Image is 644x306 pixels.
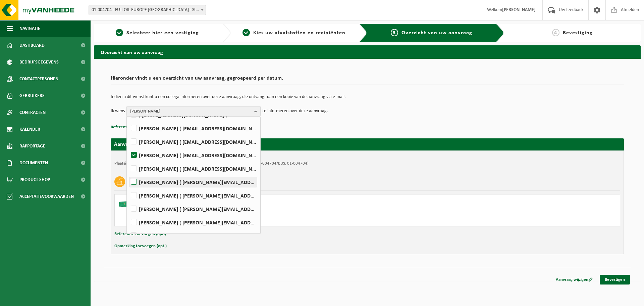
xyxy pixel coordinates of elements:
[145,217,394,223] div: Aantal: 1
[111,106,125,116] p: Ik wens
[502,7,536,12] strong: [PERSON_NAME]
[129,204,257,214] label: [PERSON_NAME] ( [PERSON_NAME][EMAIL_ADDRESS][DOMAIN_NAME] )
[551,275,598,285] a: Aanvraag wijzigen
[114,161,144,166] strong: Plaatsingsadres:
[19,20,40,37] span: Navigatie
[116,29,123,36] span: 1
[234,29,354,37] a: 2Kies uw afvalstoffen en recipiënten
[126,30,199,36] span: Selecteer hier een vestiging
[97,29,217,37] a: 1Selecteer hier een vestiging
[129,123,257,133] label: [PERSON_NAME] ( [EMAIL_ADDRESS][DOMAIN_NAME] )
[19,138,45,155] span: Rapportage
[129,177,257,187] label: [PERSON_NAME] ( [PERSON_NAME][EMAIL_ADDRESS][DOMAIN_NAME] )
[129,217,257,227] label: [PERSON_NAME] ( [PERSON_NAME][EMAIL_ADDRESS][DOMAIN_NAME] )
[129,231,257,241] label: [PERSON_NAME] ( [EMAIL_ADDRESS][DOMAIN_NAME] )
[19,104,46,121] span: Contracten
[391,29,398,36] span: 3
[114,242,167,251] button: Opmerking toevoegen (opt.)
[129,150,257,160] label: [PERSON_NAME] ( [EMAIL_ADDRESS][DOMAIN_NAME] )
[19,71,58,87] span: Contactpersonen
[114,230,166,238] button: Referentie toevoegen (opt.)
[89,5,206,15] span: 01-004704 - FUJI OIL EUROPE NV - SINT-KRUIS-WINKEL
[600,275,630,285] a: Bevestigen
[114,142,164,147] strong: Aanvraag voor [DATE]
[253,30,345,36] span: Kies uw afvalstoffen en recipiënten
[19,87,45,104] span: Gebruikers
[145,209,394,214] div: Ophalen en plaatsen lege container
[19,171,50,188] span: Product Shop
[129,164,257,174] label: [PERSON_NAME] ( [EMAIL_ADDRESS][DOMAIN_NAME] )
[19,155,48,171] span: Documenten
[552,29,559,36] span: 4
[94,45,641,58] h2: Overzicht van uw aanvraag
[129,137,257,147] label: [PERSON_NAME] ( [EMAIL_ADDRESS][DOMAIN_NAME] )
[111,123,162,132] button: Referentie toevoegen (opt.)
[130,106,252,117] span: [PERSON_NAME]
[19,121,40,138] span: Kalender
[401,30,472,36] span: Overzicht van uw aanvraag
[563,30,593,36] span: Bevestiging
[118,198,138,208] img: HK-XC-20-GN-00.png
[129,190,257,201] label: [PERSON_NAME] ( [PERSON_NAME][EMAIL_ADDRESS][DOMAIN_NAME] )
[19,37,45,54] span: Dashboard
[19,188,74,205] span: Acceptatievoorwaarden
[262,106,328,116] p: te informeren over deze aanvraag.
[243,29,250,36] span: 2
[19,54,59,71] span: Bedrijfsgegevens
[126,106,261,116] button: [PERSON_NAME]
[89,5,206,15] span: 01-004704 - FUJI OIL EUROPE NV - SINT-KRUIS-WINKEL
[111,95,624,99] p: Indien u dit wenst kunt u een collega informeren over deze aanvraag, die ontvangt dan een kopie v...
[111,76,624,85] h2: Hieronder vindt u een overzicht van uw aanvraag, gegroepeerd per datum.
